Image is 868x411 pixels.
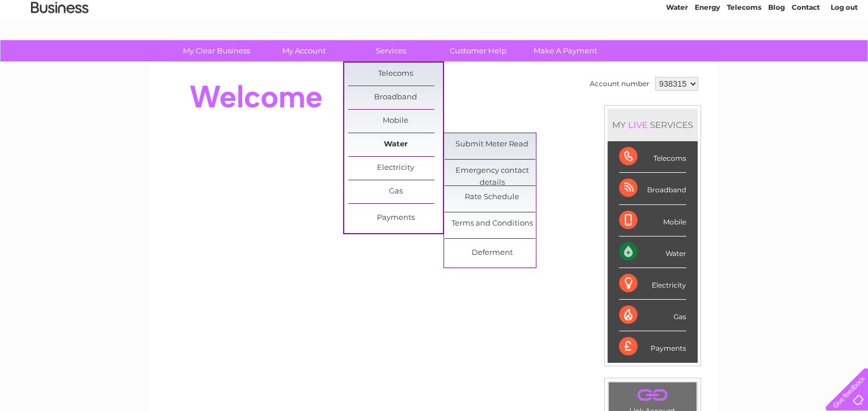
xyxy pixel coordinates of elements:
div: Payments [619,331,686,362]
div: Gas [619,300,686,331]
a: Water [666,49,688,57]
a: Gas [348,180,443,203]
a: Emergency contact details [445,160,539,183]
a: Customer Help [431,40,526,61]
a: Services [344,40,438,61]
a: Broadband [348,86,443,109]
a: Water [348,133,443,156]
a: Submit Meter Read [445,133,539,156]
a: Deferment [445,242,539,265]
a: Log out [830,49,857,57]
a: My Account [256,40,351,61]
div: Water [619,236,686,268]
div: MY SERVICES [608,108,698,141]
a: Electricity [348,157,443,180]
a: . [612,385,694,405]
div: Mobile [619,205,686,236]
a: 0333 014 3131 [652,6,731,20]
a: Telecoms [727,49,761,57]
div: LIVE [626,119,650,130]
div: Electricity [619,268,686,300]
a: Contact [792,49,820,57]
td: Account number [587,74,652,94]
a: Terms and Conditions [445,212,539,235]
div: Clear Business is a trading name of Verastar Limited (registered in [GEOGRAPHIC_DATA] No. 3667643... [164,6,706,56]
a: Energy [695,49,720,57]
a: Payments [348,207,443,230]
img: logo.png [30,30,89,65]
a: Rate Schedule [445,186,539,209]
a: Make A Payment [518,40,613,61]
a: Telecoms [348,63,443,86]
div: Telecoms [619,141,686,173]
a: My Clear Business [169,40,264,61]
a: Blog [768,49,785,57]
a: Mobile [348,110,443,133]
div: Broadband [619,173,686,204]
